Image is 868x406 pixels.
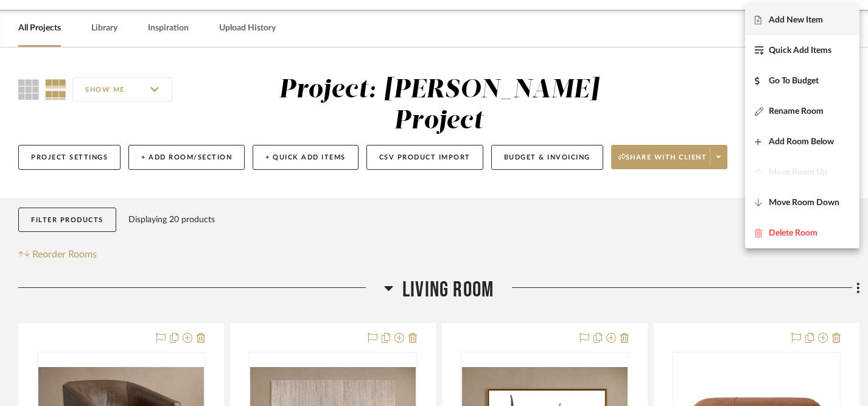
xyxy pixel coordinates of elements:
span: Move Room Down [769,197,839,208]
span: Delete Room [769,228,817,238]
span: Quick Add Items [769,45,831,55]
span: Go To Budget [769,75,819,86]
span: Add New Item [769,15,823,25]
span: Rename Room [769,106,824,116]
span: Add Room Below [769,136,834,147]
